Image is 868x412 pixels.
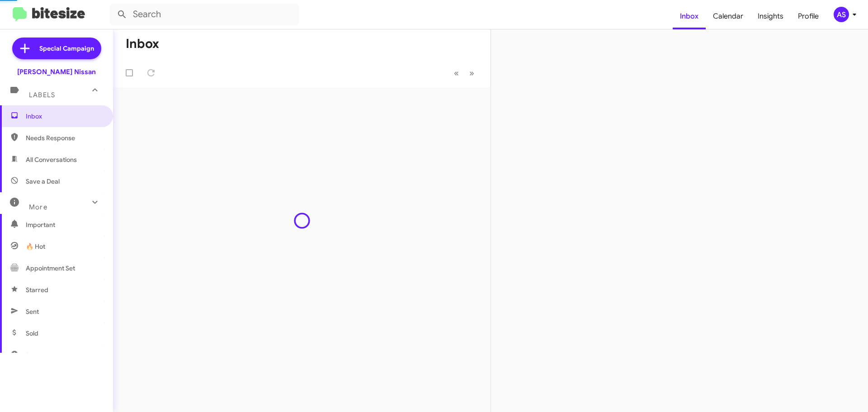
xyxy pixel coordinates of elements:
span: 🔥 Hot [26,242,45,251]
a: Calendar [706,3,750,29]
span: Appointment Set [26,264,75,273]
span: Sold Responded [26,350,74,360]
a: Special Campaign [12,38,101,59]
span: Important [26,220,103,229]
span: More [29,203,47,211]
span: Special Campaign [39,44,94,53]
a: Profile [791,3,826,29]
span: Needs Response [26,133,103,142]
div: AS [834,7,849,22]
div: [PERSON_NAME] Nissan [17,67,96,76]
input: Search [109,4,299,25]
button: Previous [448,64,464,82]
span: Labels [29,91,55,99]
span: » [469,67,474,79]
button: AS [826,7,858,22]
span: Starred [26,285,48,294]
span: Sent [26,307,39,316]
button: Next [464,64,480,82]
nav: Page navigation example [449,64,480,82]
span: All Conversations [26,155,77,164]
span: Inbox [26,112,103,121]
a: Inbox [673,3,706,29]
span: Save a Deal [26,177,60,186]
span: « [454,67,459,79]
span: Sold [26,329,38,338]
h1: Inbox [126,37,159,51]
a: Insights [750,3,791,29]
